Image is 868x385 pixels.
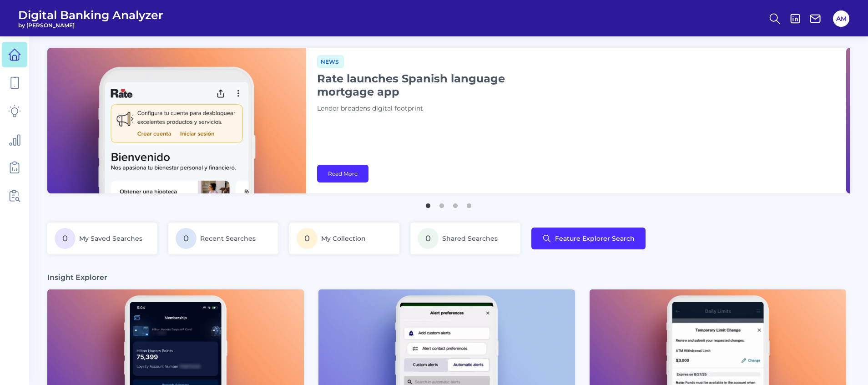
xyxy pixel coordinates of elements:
[176,228,197,249] span: 0
[437,199,446,208] button: 2
[531,228,646,249] button: Feature Explorer Search
[410,223,520,254] a: 0Shared Searches
[317,72,545,98] h1: Rate launches Spanish language mortgage app
[317,104,545,114] p: Lender broadens digital footprint
[47,273,107,282] h3: Insight Explorer
[317,165,368,182] a: Read More
[442,234,498,243] span: Shared Searches
[200,234,256,243] span: Recent Searches
[47,223,157,254] a: 0My Saved Searches
[317,57,344,66] a: News
[317,55,344,68] span: News
[424,199,433,208] button: 1
[168,223,278,254] a: 0Recent Searches
[833,10,849,27] button: AM
[297,228,318,249] span: 0
[18,22,163,29] span: by [PERSON_NAME]
[418,228,439,249] span: 0
[321,234,366,243] span: My Collection
[18,8,163,22] span: Digital Banking Analyzer
[555,235,635,242] span: Feature Explorer Search
[79,234,142,243] span: My Saved Searches
[464,199,474,208] button: 4
[289,223,399,254] a: 0My Collection
[55,228,76,249] span: 0
[451,199,460,208] button: 3
[47,48,306,193] img: bannerImg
